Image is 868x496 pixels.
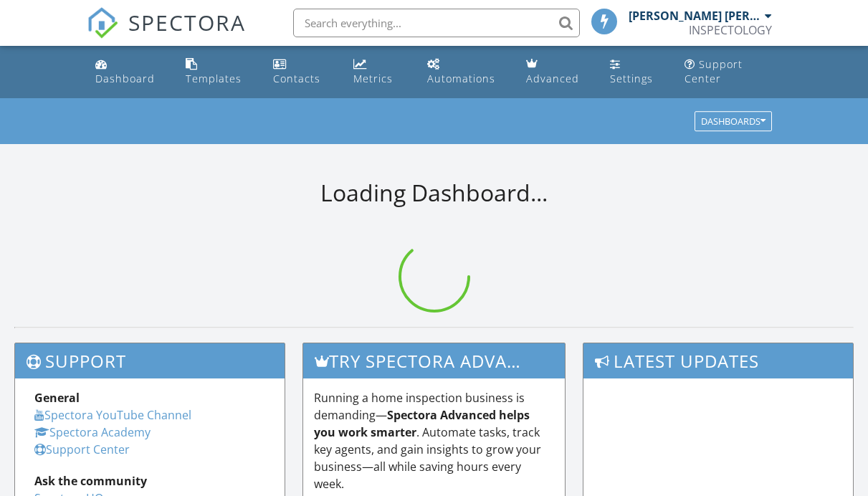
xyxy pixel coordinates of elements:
strong: Spectora Advanced helps you work smarter [314,407,530,440]
button: Dashboards [695,112,772,132]
div: Automations [427,72,495,85]
input: Search everything... [293,9,580,37]
img: The Best Home Inspection Software - Spectora [87,7,118,39]
a: SPECTORA [87,19,246,49]
div: Dashboard [95,72,155,85]
a: Support Center [34,442,130,457]
div: INSPECTOLOGY [689,23,772,37]
div: Dashboards [701,117,766,127]
a: Templates [180,52,256,92]
a: Settings [604,52,667,92]
div: Templates [186,72,242,85]
div: Contacts [273,72,320,85]
div: Ask the community [34,472,265,490]
a: Contacts [267,52,337,92]
a: Automations (Basic) [421,52,509,92]
p: Running a home inspection business is demanding— . Automate tasks, track key agents, and gain ins... [314,389,553,492]
a: Metrics [348,52,410,92]
span: SPECTORA [128,7,246,37]
div: Support Center [685,57,743,85]
a: Dashboard [90,52,168,92]
div: [PERSON_NAME] [PERSON_NAME] [629,9,761,23]
div: Metrics [353,72,393,85]
div: Settings [610,72,653,85]
h3: Latest Updates [583,343,853,378]
a: Spectora Academy [34,424,151,440]
h3: Try spectora advanced [DATE] [303,343,564,378]
h3: Support [15,343,285,378]
a: Support Center [679,52,778,92]
strong: General [34,390,80,406]
a: Spectora YouTube Channel [34,407,191,423]
div: Advanced [526,72,579,85]
a: Advanced [520,52,593,92]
